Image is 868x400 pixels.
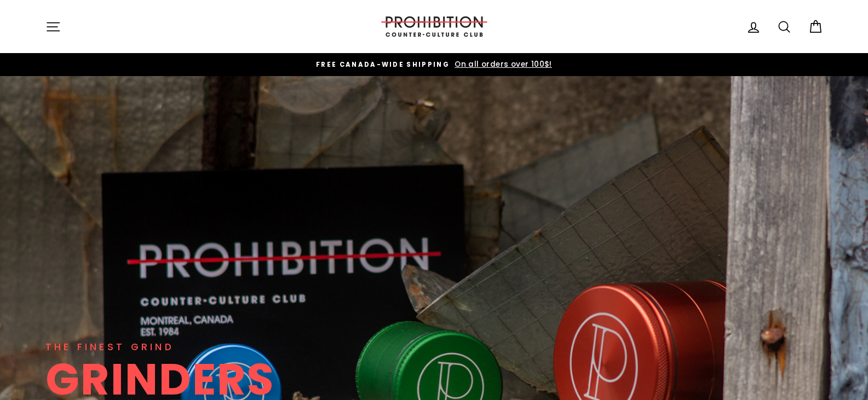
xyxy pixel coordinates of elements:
[452,59,552,69] span: On all orders over 100$!
[48,59,820,71] a: FREE CANADA-WIDE SHIPPING On all orders over 100$!
[45,339,174,355] div: THE FINEST GRIND
[380,16,489,37] img: PROHIBITION COUNTER-CULTURE CLUB
[316,60,450,69] span: FREE CANADA-WIDE SHIPPING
